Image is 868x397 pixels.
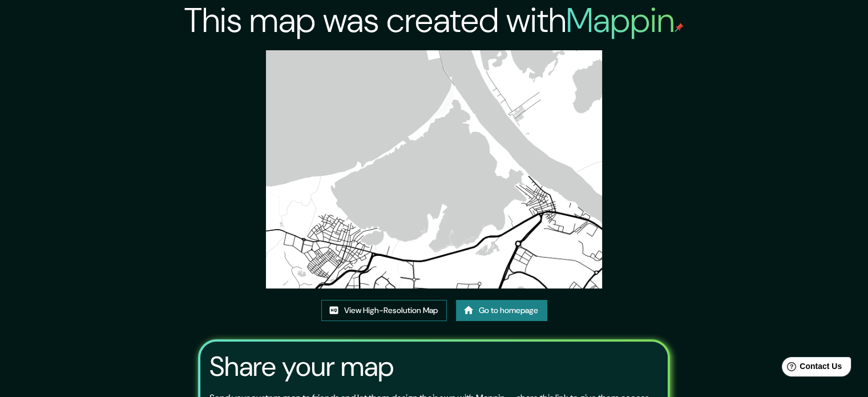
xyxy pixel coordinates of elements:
iframe: Help widget launcher [766,352,855,384]
h3: Share your map [209,351,394,383]
a: View High-Resolution Map [321,300,447,321]
img: created-map [266,50,603,288]
img: mappin-pin [675,23,684,32]
a: Go to homepage [456,300,547,321]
